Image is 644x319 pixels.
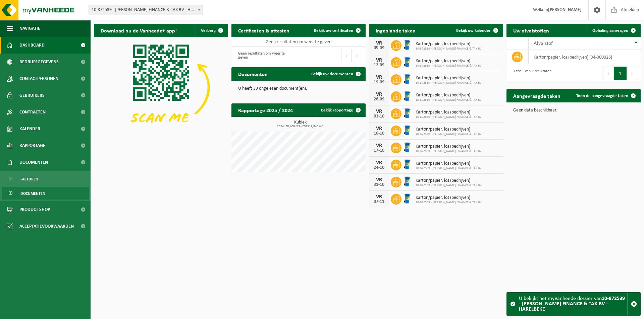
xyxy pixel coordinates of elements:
a: Bekijk rapportage [316,103,365,117]
span: 10-872539 - [PERSON_NAME] FINANCE & TAX BV [416,115,482,119]
div: 31-10 [372,182,386,187]
span: Verberg [201,28,216,33]
div: 12-09 [372,63,386,68]
h2: Uw afvalstoffen [506,24,556,37]
div: VR [372,194,386,200]
span: Karton/papier, los (bedrijven) [416,76,482,81]
button: 1 [614,67,627,80]
span: Karton/papier, los (bedrijven) [416,144,482,149]
div: 10-10 [372,131,386,136]
strong: 10-872539 - [PERSON_NAME] FINANCE & TAX BV - HARELBEKE [519,296,625,312]
td: Geen resultaten om weer te geven [231,37,366,47]
span: Documenten [20,187,45,200]
span: 10-872539 - [PERSON_NAME] FINANCE & TAX BV [416,201,482,205]
span: Bedrijfsgegevens [19,54,59,70]
img: WB-0240-HPE-BE-04 [401,56,413,68]
span: 10-872539 - MOORE FINANCE & TAX BV - HARELBEKE [89,5,203,15]
img: WB-0240-HPE-BE-04 [401,176,413,187]
span: Karton/papier, los (bedrijven) [416,127,482,132]
img: WB-0240-HPE-BE-04 [401,73,413,85]
button: Previous [603,67,614,80]
span: Documenten [19,154,48,171]
span: 10-872539 - MOORE FINANCE & TAX BV - HARELBEKE [89,5,203,15]
div: 1 tot 1 van 1 resultaten [510,66,551,81]
div: 03-10 [372,114,386,119]
span: 10-872539 - [PERSON_NAME] FINANCE & TAX BV [416,81,482,85]
div: 05-09 [372,46,386,51]
h2: Aangevraagde taken [506,89,567,102]
img: WB-0240-HPE-BE-04 [401,142,413,153]
h2: Certificaten & attesten [231,24,296,37]
img: Download de VHEPlus App [94,37,228,138]
h3: Kubiek [235,120,366,128]
div: VR [372,126,386,131]
span: Karton/papier, los (bedrijven) [416,42,482,47]
p: U heeft 39 ongelezen document(en). [238,86,359,91]
span: Dashboard [19,37,45,54]
span: 10-872539 - [PERSON_NAME] FINANCE & TAX BV [416,64,482,68]
span: 10-872539 - [PERSON_NAME] FINANCE & TAX BV [416,47,482,51]
span: Karton/papier, los (bedrijven) [416,161,482,166]
img: WB-0240-HPE-BE-04 [401,125,413,136]
a: Documenten [2,187,89,200]
div: 17-10 [372,148,386,153]
img: WB-0240-HPE-BE-04 [401,159,413,170]
span: Navigatie [19,20,40,37]
button: Next [627,67,637,80]
div: 07-11 [372,200,386,204]
span: 10-872539 - [PERSON_NAME] FINANCE & TAX BV [416,132,482,136]
span: Bekijk uw certificaten [314,28,353,33]
span: Karton/papier, los (bedrijven) [416,195,482,201]
a: Facturen [2,172,89,185]
span: Karton/papier, los (bedrijven) [416,178,482,183]
span: Contracten [19,104,46,121]
div: VR [372,143,386,148]
h2: Ingeplande taken [369,24,422,37]
a: Toon de aangevraagde taken [571,89,640,102]
button: Next [352,49,362,62]
div: VR [372,177,386,182]
span: Gebruikers [19,87,45,104]
span: Karton/papier, los (bedrijven) [416,59,482,64]
div: VR [372,109,386,114]
a: Bekijk uw documenten [306,67,365,81]
strong: [PERSON_NAME] [548,7,582,12]
img: WB-0240-HPE-BE-04 [401,193,413,204]
span: Karton/papier, los (bedrijven) [416,93,482,98]
div: VR [372,41,386,46]
p: Geen data beschikbaar. [513,108,634,113]
button: Previous [341,49,352,62]
span: Bekijk uw kalender [456,28,491,33]
span: Afvalstof [534,41,553,46]
div: VR [372,58,386,63]
h2: Download nu de Vanheede+ app! [94,24,183,37]
span: Karton/papier, los (bedrijven) [416,110,482,115]
span: Acceptatievoorwaarden [19,218,74,235]
span: Rapportage [19,137,45,154]
a: Bekijk uw certificaten [309,24,365,37]
div: 26-09 [372,97,386,102]
button: Verberg [196,24,227,37]
img: WB-0240-HPE-BE-04 [401,107,413,119]
div: U bekijkt het myVanheede dossier van [519,293,627,315]
span: Product Shop [19,201,50,218]
span: Kalender [19,121,40,137]
img: WB-0240-HPE-BE-04 [401,90,413,102]
td: karton/papier, los (bedrijven) (04-000026) [529,50,641,64]
h2: Rapportage 2025 / 2024 [231,103,300,116]
span: 10-872539 - [PERSON_NAME] FINANCE & TAX BV [416,166,482,170]
span: 2024: 20,400 m3 - 2025: 9,840 m3 [235,125,366,128]
span: 10-872539 - [PERSON_NAME] FINANCE & TAX BV [416,149,482,153]
span: Contactpersonen [19,70,58,87]
img: WB-0240-HPE-BE-04 [401,39,413,51]
a: Bekijk uw kalender [451,24,502,37]
span: Bekijk uw documenten [311,72,353,76]
span: 10-872539 - [PERSON_NAME] FINANCE & TAX BV [416,183,482,187]
div: Geen resultaten om weer te geven [235,48,295,63]
a: Ophaling aanvragen [587,24,640,37]
span: Toon de aangevraagde taken [576,94,628,98]
div: VR [372,160,386,165]
div: VR [372,75,386,80]
div: 19-09 [372,80,386,85]
div: 24-10 [372,165,386,170]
